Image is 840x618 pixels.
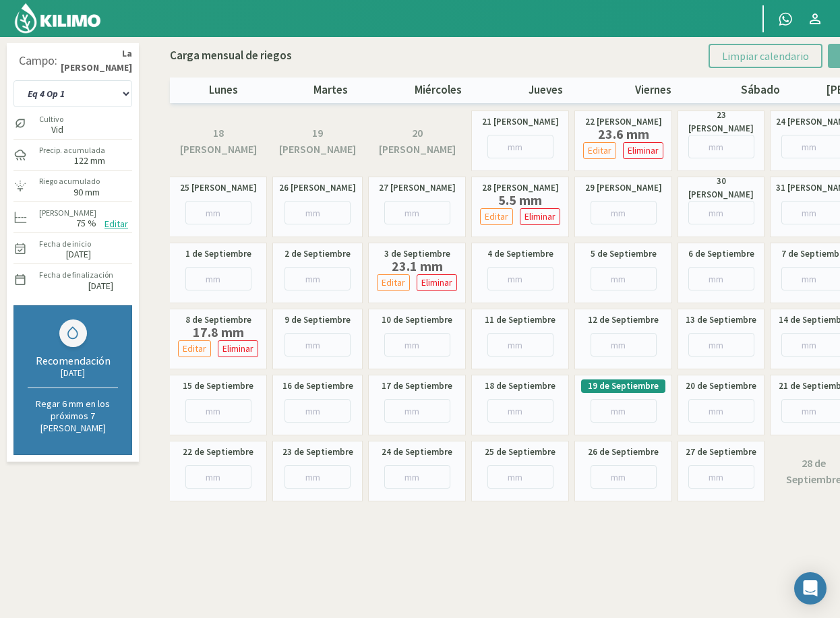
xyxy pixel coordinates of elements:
input: mm [284,465,351,489]
p: Eliminar [222,341,253,357]
label: 6 de Septiembre [688,247,754,261]
label: 27 [PERSON_NAME] [379,181,456,195]
p: Eliminar [421,275,452,290]
input: mm [284,201,351,224]
input: mm [591,333,657,357]
p: Editar [382,275,405,290]
label: 26 de Septiembre [588,445,659,459]
label: Fecha de inicio [39,238,91,250]
label: 22 [PERSON_NAME] [585,115,662,129]
label: 90 mm [73,188,100,197]
label: 23 [PERSON_NAME] [683,109,759,135]
label: Riego acumulado [39,175,100,187]
input: mm [284,333,351,357]
input: mm [185,465,251,489]
label: [DATE] [66,250,91,259]
label: 17 de Septiembre [382,379,452,393]
label: 122 mm [74,156,105,165]
button: Eliminar [218,340,258,357]
input: mm [384,465,450,489]
label: 23.6 mm [580,129,667,140]
input: mm [591,201,657,224]
div: Open Intercom Messenger [794,572,827,605]
label: 20 [PERSON_NAME] [375,125,459,158]
label: 17.8 mm [175,327,262,338]
label: [DATE] [88,282,113,290]
p: Regar 6 mm en los próximos 7 [PERSON_NAME] [28,398,118,434]
label: 23 de Septiembre [282,445,353,459]
label: 27 de Septiembre [686,445,756,459]
button: Eliminar [520,208,560,225]
p: Carga mensual de riegos [170,47,292,65]
input: mm [591,399,657,423]
label: 24 de Septiembre [382,445,452,459]
input: mm [384,201,450,224]
label: 25 de Septiembre [485,445,556,459]
label: 75 % [76,219,96,228]
label: 26 [PERSON_NAME] [279,181,356,195]
input: mm [284,267,351,290]
label: 12 de Septiembre [588,313,659,327]
input: mm [384,333,450,357]
input: mm [487,465,553,489]
input: mm [487,267,553,290]
label: 19 de Septiembre [588,379,659,393]
input: mm [591,267,657,290]
input: mm [688,201,754,224]
p: Eliminar [524,209,556,224]
label: 8 de Septiembre [185,313,251,327]
p: Eliminar [628,143,659,158]
p: martes [277,82,384,99]
label: Vid [39,125,63,134]
img: Kilimo [13,2,102,34]
label: 10 de Septiembre [382,313,452,327]
label: Precip. acumulada [39,144,105,156]
label: 3 de Septiembre [384,247,450,261]
label: 9 de Septiembre [284,313,351,327]
p: Editar [588,143,611,158]
input: mm [185,399,251,423]
button: Editar [178,340,211,357]
div: [DATE] [28,367,118,379]
label: 5 de Septiembre [591,247,657,261]
label: 21 [PERSON_NAME] [482,115,559,129]
strong: La [PERSON_NAME] [57,47,132,75]
label: 13 de Septiembre [686,313,756,327]
label: Fecha de finalización [39,269,113,281]
input: mm [688,267,754,290]
input: mm [284,399,351,423]
input: mm [185,267,251,290]
label: 18 de Septiembre [485,379,556,393]
label: 19 [PERSON_NAME] [279,125,356,158]
label: 5.5 mm [477,195,564,206]
p: viernes [599,82,707,99]
button: Editar [583,142,616,159]
label: 28 [PERSON_NAME] [482,181,559,195]
input: mm [384,399,450,423]
label: 18 [PERSON_NAME] [177,125,260,158]
button: Editar [100,216,132,232]
input: mm [185,201,251,224]
button: Editar [480,208,513,225]
input: mm [688,399,754,423]
label: 23.1 mm [373,261,460,272]
input: mm [591,465,657,489]
button: Limpiar calendario [709,44,822,68]
p: Editar [183,341,206,357]
input: mm [688,333,754,357]
label: 25 [PERSON_NAME] [180,181,257,195]
label: 22 de Septiembre [183,445,253,459]
label: 11 de Septiembre [485,313,556,327]
input: mm [487,135,553,158]
p: Editar [485,209,508,224]
p: jueves [492,82,599,99]
label: 16 de Septiembre [282,379,353,393]
label: Cultivo [39,113,63,125]
button: Editar [377,274,410,291]
input: mm [487,333,553,357]
p: miércoles [385,82,492,99]
label: [PERSON_NAME] [39,207,96,219]
input: mm [688,465,754,489]
label: 2 de Septiembre [284,247,351,261]
label: 29 [PERSON_NAME] [585,181,662,195]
